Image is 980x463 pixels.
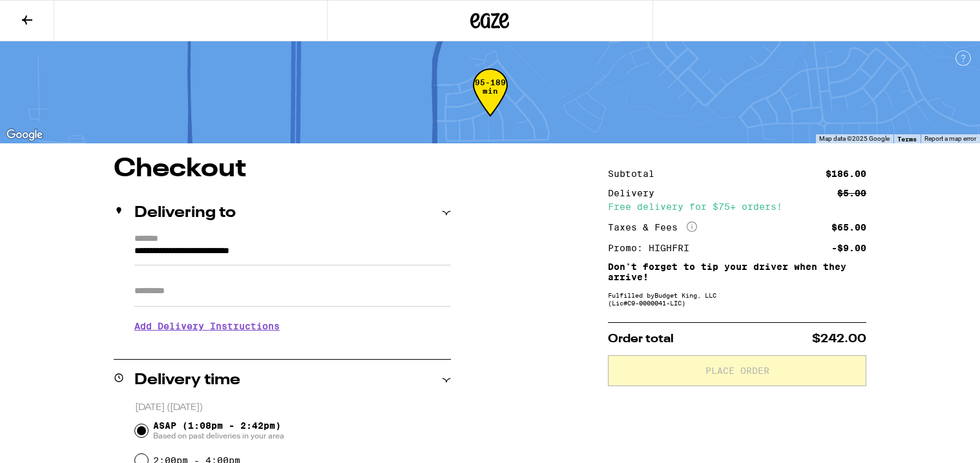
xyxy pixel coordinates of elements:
[3,127,46,143] img: Google
[608,262,866,282] p: Don't forget to tip your driver when they arrive!
[837,189,866,198] div: $5.00
[819,135,890,142] span: Map data ©2025 Google
[608,291,866,307] div: Fulfilled by Budget King, LLC (Lic# C9-0000041-LIC )
[608,189,663,198] div: Delivery
[114,156,451,182] h1: Checkout
[3,127,46,143] a: Open this area in Google Maps (opens a new window)
[134,341,451,351] p: We'll contact you at [PHONE_NUMBER] when we arrive
[608,169,663,178] div: Subtotal
[135,402,451,414] p: [DATE] ([DATE])
[826,169,866,178] div: $186.00
[153,420,284,441] span: ASAP (1:08pm - 2:42pm)
[812,333,866,345] span: $242.00
[134,311,451,341] h3: Add Delivery Instructions
[608,333,674,345] span: Order total
[473,78,508,127] div: 95-189 min
[831,223,866,232] div: $65.00
[608,243,698,252] div: Promo: HIGHFRI
[831,243,866,252] div: -$9.00
[608,202,866,211] div: Free delivery for $75+ orders!
[134,373,240,388] h2: Delivery time
[705,366,769,375] span: Place Order
[153,431,284,441] span: Based on past deliveries in your area
[897,135,917,143] a: Terms
[608,221,697,233] div: Taxes & Fees
[608,355,866,386] button: Place Order
[924,135,976,142] a: Report a map error
[134,205,236,221] h2: Delivering to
